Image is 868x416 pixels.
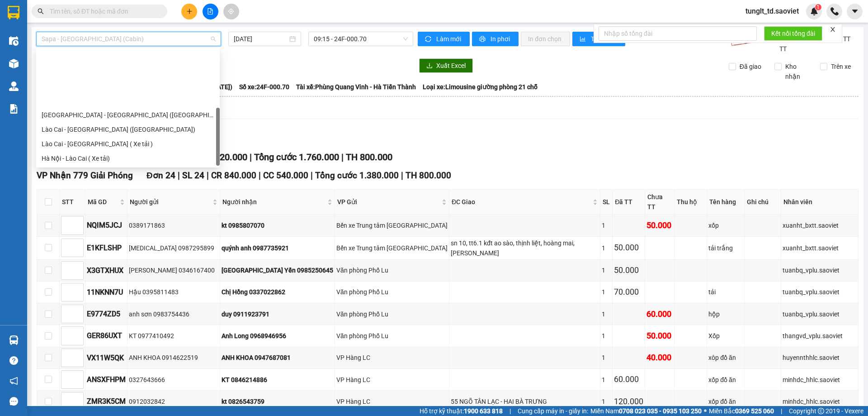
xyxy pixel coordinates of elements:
th: SL [600,190,613,215]
div: ZMR3K5CM [87,396,126,407]
span: Loại xe: Limousine giường phòng 21 chỗ [423,82,538,92]
span: aim [228,8,234,14]
div: xốp đồ ăn [708,397,742,406]
span: plus [186,8,193,14]
div: xôp đồ ăn [708,353,742,363]
div: Hà Nội - Lào Cai (Giường) [36,108,220,122]
div: tuanbq_vplu.saoviet [783,287,857,297]
td: VP Hàng LC [335,347,449,369]
td: Bến xe Trung tâm Lào Cai [335,237,449,260]
img: solution-icon [9,104,19,114]
div: X3GTXHUX [87,265,126,276]
div: duy 0911923791 [222,309,333,319]
div: VP Hàng LC [336,353,448,363]
div: KT 0977410492 [129,331,218,341]
th: Chưa TT [645,190,675,215]
span: | [178,170,180,181]
span: | [509,406,511,416]
span: question-circle [9,356,18,365]
th: STT [60,190,85,215]
div: 55 NGÕ TÂN LẠC - HAI BÀ TRƯNG [451,397,599,406]
th: Tên hàng [707,190,744,215]
div: xuanht_bxtt.saoviet [783,220,857,230]
span: Trên xe [827,62,854,72]
span: Kho nhận [782,62,813,81]
span: In phơi [491,34,511,44]
td: Văn phòng Phố Lu [335,325,449,347]
button: In đơn chọn [521,32,570,46]
span: tunglt_td.saoviet [738,5,806,17]
td: Bến xe Trung tâm Lào Cai [335,215,449,236]
span: | [250,152,252,163]
button: syncLàm mới [418,32,470,46]
div: 1 [602,220,611,230]
input: 12/10/2025 [234,34,288,44]
button: bar-chartThống kê [572,32,625,46]
div: 1 [602,243,611,253]
div: tải trắng [708,243,742,253]
strong: 1900 633 818 [464,407,503,415]
div: 50.000 [614,264,643,277]
td: 11NKNN7U [85,282,127,303]
button: downloadXuất Excel [419,58,473,73]
div: E9774ZD5 [87,308,126,320]
span: sync [425,36,433,43]
span: download [426,62,433,70]
th: Ghi chú [745,190,781,215]
div: 11NKNN7U [87,287,126,298]
div: 1 [602,309,611,319]
div: 1 [602,375,611,385]
div: Chị Hồng 0337022862 [222,287,333,297]
div: 0389171863 [129,220,218,230]
span: SL 24 [182,170,204,181]
span: Kết nối tổng đài [771,29,815,38]
div: minhdc_hhlc.saoviet [783,375,857,385]
button: plus [181,4,197,19]
div: 120.000 [614,395,643,408]
div: 1 [602,331,611,341]
span: caret-down [851,7,859,15]
div: GER86UXT [87,330,126,341]
button: caret-down [847,4,863,19]
td: VP Hàng LC [335,369,449,391]
td: E1KFLSHP [85,237,127,260]
span: VP Gửi [337,197,440,207]
span: CR 840.000 [211,170,256,181]
span: 1 [816,4,820,10]
img: warehouse-icon [9,59,19,68]
span: TH 800.000 [346,152,392,163]
div: tải [708,287,742,297]
div: 70.000 [614,286,643,298]
div: minhdc_hhlc.saoviet [783,397,857,406]
div: 1 [602,265,611,275]
div: xuanht_bxtt.saoviet [783,243,857,253]
div: ANH KHOA 0914622519 [129,353,218,363]
span: CC 620.000 [201,152,247,163]
div: [PERSON_NAME] 0346167400 [129,265,218,275]
strong: 0369 525 060 [735,407,774,415]
div: quýnh anh 0987735921 [222,243,333,253]
div: VP Hàng LC [336,375,448,385]
img: warehouse-icon [9,81,19,91]
td: Văn phòng Phố Lu [335,303,449,325]
div: [GEOGRAPHIC_DATA] Yến 0985250645 [222,265,333,275]
div: tuanbq_vplu.saoviet [783,265,857,275]
td: NQIM5JCJ [85,215,127,236]
span: Tổng cước 1.380.000 [315,170,399,181]
div: xốp [708,220,742,230]
div: 50.000 [614,241,643,254]
td: Văn phòng Phố Lu [335,260,449,282]
div: Văn phòng Phố Lu [336,287,448,297]
div: Lào Cai - [GEOGRAPHIC_DATA] ([GEOGRAPHIC_DATA]) [42,124,214,134]
th: Nhân viên [781,190,859,215]
span: Làm mới [436,34,462,44]
div: ANSXFHPM [87,374,126,385]
div: Hà Nội - Lào Cai ( Xe tải) [36,151,220,166]
td: VP Hàng LC [335,391,449,412]
span: | [341,152,344,163]
td: Văn phòng Phố Lu [335,282,449,303]
div: 50.000 [646,330,673,342]
span: Xuất Excel [436,61,466,71]
div: E1KFLSHP [87,242,126,253]
span: Đã giao [736,62,765,72]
